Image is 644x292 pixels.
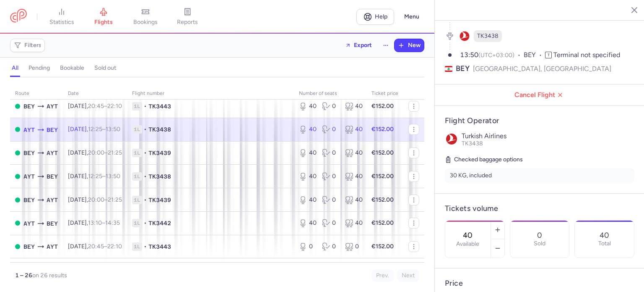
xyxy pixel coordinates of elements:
div: 0 [322,172,338,181]
span: [DATE], [68,219,120,226]
th: route [10,87,63,100]
span: Terminal not specified [553,51,620,59]
strong: €152.00 [371,219,394,226]
span: [DATE], [68,103,122,110]
span: Help [375,13,387,20]
span: TK3443 [148,242,171,251]
h4: sold out [94,64,116,72]
span: TK3439 [148,196,171,204]
span: – [88,196,122,203]
div: 40 [345,196,361,204]
span: 1L [132,149,142,157]
div: 40 [299,125,315,134]
p: Total [598,240,611,247]
span: flights [94,18,113,26]
span: AYT [47,242,58,251]
p: Sold [534,240,545,247]
time: 13:10 [88,219,102,226]
span: – [88,219,120,226]
h4: Tickets volume [445,204,634,213]
span: – [88,126,120,133]
span: BEY [456,63,470,74]
span: • [144,125,147,134]
span: bookings [133,18,158,26]
time: 22:10 [107,243,122,250]
span: – [88,173,120,180]
span: TK3442 [148,219,171,227]
h4: bookable [60,64,84,72]
time: 13:50 [106,126,120,133]
th: Ticket price [366,87,403,100]
span: BEY [47,219,58,228]
button: Export [340,39,377,52]
strong: €152.00 [371,243,394,250]
span: BEY [23,102,35,111]
div: 0 [322,149,338,157]
span: [DATE], [68,149,122,156]
span: – [88,103,122,110]
span: [DATE], [68,173,120,180]
span: 1L [132,102,142,110]
span: • [144,172,147,181]
span: – [88,243,122,250]
button: Prev. [371,269,394,282]
p: 40 [600,231,609,239]
span: AYT [23,219,35,228]
button: Filters [10,39,44,52]
span: 1L [132,172,142,181]
span: – [88,149,122,156]
label: Available [456,241,479,247]
time: 14:35 [105,219,120,226]
div: 40 [299,172,315,181]
span: [DATE], [68,126,120,133]
a: flights [83,8,125,26]
a: CitizenPlane red outlined logo [10,9,27,24]
span: AYT [23,125,35,134]
span: TK3438 [148,172,171,181]
p: 0 [537,231,542,239]
time: 21:25 [108,149,122,156]
div: 40 [345,149,361,157]
div: 0 [345,242,361,251]
span: Export [354,42,372,48]
time: 20:00 [88,149,104,156]
span: • [144,102,147,110]
h4: all [12,64,18,72]
span: BEY [23,148,35,158]
div: 40 [299,102,315,110]
strong: €152.00 [371,173,394,180]
div: 0 [322,196,338,204]
span: TK3438 [148,125,171,134]
span: (UTC+03:00) [478,52,514,59]
th: Flight number [127,87,294,100]
div: 0 [322,242,338,251]
p: Turkish Airlines [462,132,634,140]
span: TK3443 [148,102,171,110]
div: 0 [322,125,338,134]
span: New [408,42,421,49]
li: 30 KG, included [445,168,634,183]
strong: €152.00 [371,103,394,110]
div: 0 [322,219,338,227]
span: T [545,52,552,58]
strong: €152.00 [371,196,394,203]
span: AYT [47,195,58,205]
span: AYT [47,148,58,158]
span: TK3439 [148,149,171,157]
time: 22:10 [107,103,122,110]
time: 13:50 [460,51,478,59]
div: 40 [299,149,315,157]
th: date [63,87,127,100]
span: Filters [24,42,42,49]
span: • [144,242,147,251]
span: statistics [49,18,74,26]
span: BEY [23,242,35,251]
div: 40 [299,196,315,204]
div: 0 [322,102,338,110]
span: 1L [132,196,142,204]
span: TK3438 [477,32,499,40]
a: statistics [41,8,83,26]
div: 0 [299,242,315,251]
div: 40 [345,219,361,227]
span: 1L [132,125,142,134]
